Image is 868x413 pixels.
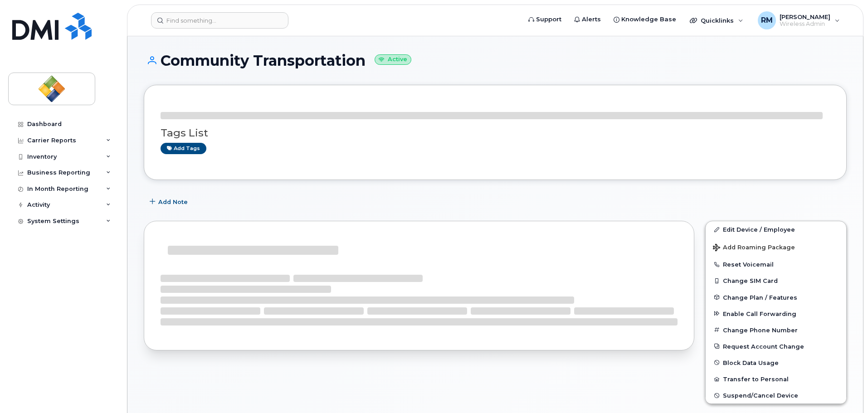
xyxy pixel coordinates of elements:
button: Add Note [144,194,195,210]
span: Change Plan / Features [723,294,797,301]
a: Edit Device / Employee [706,221,846,238]
button: Change Plan / Features [706,289,846,306]
button: Enable Call Forwarding [706,306,846,322]
a: Add tags [161,143,206,154]
button: Request Account Change [706,338,846,355]
button: Suspend/Cancel Device [706,387,846,403]
span: Add Note [158,198,188,206]
span: Suspend/Cancel Device [723,392,798,399]
h3: Tags List [161,127,830,139]
button: Reset Voicemail [706,256,846,272]
button: Add Roaming Package [706,238,846,256]
h1: Community Transportation [144,53,847,68]
button: Change Phone Number [706,322,846,338]
span: Enable Call Forwarding [723,310,796,317]
span: Add Roaming Package [713,244,795,253]
button: Change SIM Card [706,272,846,289]
button: Transfer to Personal [706,371,846,387]
small: Active [375,54,411,65]
button: Block Data Usage [706,355,846,371]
